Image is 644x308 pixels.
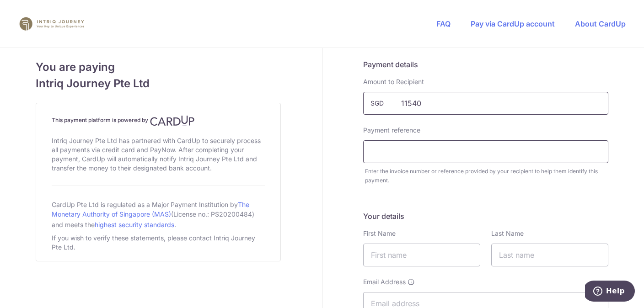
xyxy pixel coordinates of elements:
label: First Name [363,229,396,238]
h4: This payment platform is powered by [52,115,265,126]
a: Pay via CardUp account [471,19,555,28]
h5: Your details [363,211,608,222]
iframe: Opens a widget where you can find more information [585,281,635,303]
input: Payment amount [363,92,608,115]
label: Amount to Recipient [363,77,424,86]
div: Intriq Journey Pte Ltd has partnered with CardUp to securely process all payments via credit card... [52,134,265,175]
img: CardUp [150,115,195,126]
span: SGD [370,99,394,108]
input: Last name [491,244,608,266]
div: Enter the invoice number or reference provided by your recipient to help them identify this payment. [365,167,608,185]
h5: Payment details [363,59,608,70]
a: About CardUp [575,19,626,28]
div: If you wish to verify these statements, please contact Intriq Journey Pte Ltd. [52,232,265,254]
a: highest security standards [95,221,174,228]
span: You are paying [36,59,281,75]
a: FAQ [436,19,451,28]
label: Payment reference [363,126,420,135]
div: CardUp Pte Ltd is regulated as a Major Payment Institution by (License no.: PS20200484) and meets... [52,197,265,232]
label: Last Name [491,229,524,238]
input: First name [363,244,480,266]
span: Email Address [363,277,406,287]
span: Intriq Journey Pte Ltd [36,75,281,92]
